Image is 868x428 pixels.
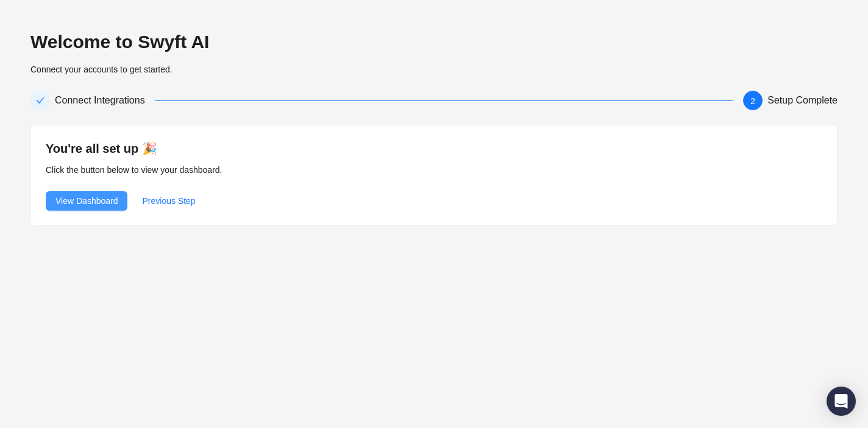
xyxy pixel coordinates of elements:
h4: You're all set up 🎉 [46,140,822,157]
div: Open Intercom Messenger [827,387,856,416]
div: Connect Integrations [55,91,155,110]
span: Connect your accounts to get started. [30,65,173,74]
div: Setup Complete [767,91,838,110]
button: View Dashboard [46,191,127,211]
span: 2 [750,96,755,106]
span: View Dashboard [55,194,118,208]
span: Click the button below to view your dashboard. [46,165,222,175]
h2: Welcome to Swyft AI [30,30,838,54]
button: Previous Step [132,191,205,211]
span: check [36,96,44,105]
span: Previous Step [142,194,195,208]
